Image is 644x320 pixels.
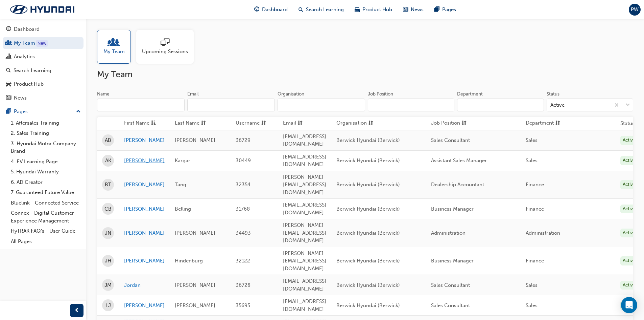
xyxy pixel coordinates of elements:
[368,119,373,128] span: sorting-icon
[3,64,84,77] a: Search Learning
[6,95,11,101] span: news-icon
[550,101,565,109] div: Active
[161,38,169,48] span: sessionType_ONLINE_URL-icon
[124,136,165,144] a: [PERSON_NAME]
[6,26,11,33] span: guage-icon
[236,282,251,288] span: 36728
[526,137,538,143] span: Sales
[261,119,266,128] span: sorting-icon
[236,230,251,236] span: 34493
[336,230,400,236] span: Berwick Hyundai (Berwick)
[124,229,165,237] a: [PERSON_NAME]
[368,99,454,111] input: Job Position
[526,302,538,308] span: Sales
[283,278,326,292] span: [EMAIL_ADDRESS][DOMAIN_NAME]
[14,67,51,74] div: Search Learning
[124,119,161,128] button: First Nameasc-icon
[631,6,639,14] span: PW
[431,282,470,288] span: Sales Consultant
[201,119,206,128] span: sorting-icon
[104,281,112,289] span: JM
[434,5,439,14] span: pages-icon
[621,297,637,313] div: Open Intercom Messenger
[431,302,470,308] span: Sales Consultant
[336,119,374,128] button: Organisationsorting-icon
[8,226,84,236] a: HyTRAK FAQ's - User Guide
[103,48,125,56] span: My Team
[8,167,84,177] a: 5. Hyundai Warranty
[355,5,360,14] span: car-icon
[293,3,349,17] a: search-iconSearch Learning
[297,119,303,128] span: sorting-icon
[620,205,638,214] div: Active
[429,3,461,17] a: pages-iconPages
[431,119,460,128] span: Job Position
[175,182,186,188] span: Tang
[110,38,118,48] span: people-icon
[8,208,84,226] a: Connex - Digital Customer Experience Management
[14,94,27,102] div: News
[187,99,275,111] input: Email
[3,78,84,90] a: Product Hub
[336,137,400,143] span: Berwick Hyundai (Berwick)
[8,198,84,208] a: Bluelink - Connected Service
[6,109,11,115] span: pages-icon
[547,91,559,98] div: Status
[236,302,250,308] span: 35695
[254,5,259,14] span: guage-icon
[625,101,630,110] span: down-icon
[457,99,544,111] input: Department
[236,137,251,143] span: 36729
[283,133,326,147] span: [EMAIL_ADDRESS][DOMAIN_NAME]
[526,258,544,264] span: Finance
[97,69,633,80] h2: My Team
[283,222,326,243] span: [PERSON_NAME][EMAIL_ADDRESS][DOMAIN_NAME]
[431,182,484,188] span: Dealership Accountant
[124,257,165,265] a: [PERSON_NAME]
[236,119,260,128] span: Username
[620,120,635,127] th: Status
[442,6,456,14] span: Pages
[283,202,326,216] span: [EMAIL_ADDRESS][DOMAIN_NAME]
[620,136,638,145] div: Active
[620,256,638,265] div: Active
[362,6,392,14] span: Product Hub
[14,25,40,33] div: Dashboard
[461,119,467,128] span: sorting-icon
[431,206,474,212] span: Business Manager
[306,6,344,14] span: Search Learning
[620,180,638,189] div: Active
[175,137,215,143] span: [PERSON_NAME]
[431,157,487,164] span: Assistant Sales Manager
[299,5,303,14] span: search-icon
[124,281,165,289] a: Jordan
[431,137,470,143] span: Sales Consultant
[336,182,400,188] span: Berwick Hyundai (Berwick)
[398,3,429,17] a: news-iconNews
[349,3,398,17] a: car-iconProduct Hub
[236,182,251,188] span: 32354
[620,301,638,310] div: Active
[3,105,84,118] button: Pages
[620,156,638,165] div: Active
[105,257,111,265] span: JH
[74,306,79,315] span: prev-icon
[6,54,11,60] span: chart-icon
[76,107,81,116] span: up-icon
[526,206,544,212] span: Finance
[175,258,203,264] span: Hindenburg
[14,53,35,61] div: Analytics
[236,258,250,264] span: 32122
[124,181,165,189] a: [PERSON_NAME]
[431,119,468,128] button: Job Positionsorting-icon
[3,2,81,17] img: Trak
[97,99,185,111] input: Name
[249,3,293,17] a: guage-iconDashboard
[336,119,367,128] span: Organisation
[236,157,251,164] span: 30449
[368,91,393,98] div: Job Position
[262,6,288,14] span: Dashboard
[3,50,84,63] a: Analytics
[151,119,156,128] span: asc-icon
